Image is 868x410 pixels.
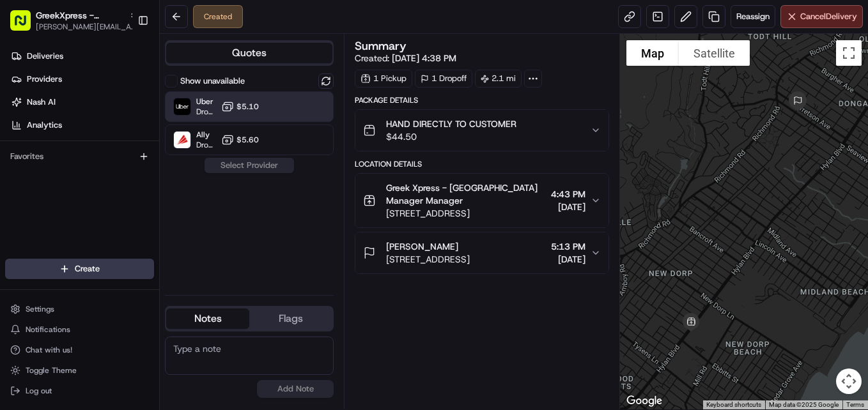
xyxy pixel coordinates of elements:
button: Create [5,259,154,279]
span: [PERSON_NAME] [386,240,458,253]
span: • [96,198,100,208]
span: Knowledge Base [26,251,98,264]
span: Deliveries [27,50,63,62]
span: Reassign [736,11,770,22]
a: Open this area in Google Maps (opens a new window) [623,393,665,409]
div: We're available if you need us! [43,135,162,145]
img: Nash [13,13,38,38]
img: 1736555255976-a54dd68f-1ca7-489b-9aae-adbdc363a1c4 [26,199,36,209]
span: Settings [26,304,54,314]
div: 💻 [108,252,118,262]
img: Regen Pajulas [13,186,33,206]
button: Flags [249,308,332,329]
div: Location Details [355,159,609,169]
div: Start new chat [43,122,210,135]
button: Reassign [731,5,775,28]
input: Clear [33,82,211,96]
span: Toggle Theme [26,365,77,376]
span: Dropoff ETA 24 minutes [196,107,216,117]
img: Google [623,393,665,409]
img: Ally [174,132,190,148]
span: Cancel Delivery [800,11,857,22]
span: Providers [27,73,62,85]
button: [PERSON_NAME][EMAIL_ADDRESS][DOMAIN_NAME] [36,22,138,32]
span: Pylon [127,282,155,292]
button: Notifications [5,321,154,338]
span: $5.10 [236,102,259,112]
span: [DATE] [551,201,585,213]
button: $5.60 [221,133,259,146]
button: Map camera controls [836,368,862,394]
div: 1 Dropoff [415,70,472,87]
button: Toggle Theme [5,361,154,379]
div: 2.1 mi [475,70,522,87]
span: $44.50 [386,130,516,143]
a: Terms (opens in new tab) [846,401,864,408]
button: Show satellite imagery [679,40,750,66]
span: 4:43 PM [551,188,585,201]
button: GreekXpress - [GEOGRAPHIC_DATA] [36,9,124,22]
span: Create [75,263,100,275]
button: Log out [5,382,154,400]
button: Notes [166,308,249,329]
a: 💻API Documentation [103,246,210,269]
div: Past conversations [13,166,86,176]
a: 📗Knowledge Base [8,246,103,269]
span: [STREET_ADDRESS] [386,207,546,220]
a: Nash AI [5,92,159,112]
span: Nash AI [27,96,56,108]
img: Uber [174,98,190,115]
button: Settings [5,300,154,318]
span: 5:13 PM [551,240,585,253]
button: GreekXpress - [GEOGRAPHIC_DATA][PERSON_NAME][EMAIL_ADDRESS][DOMAIN_NAME] [5,5,132,36]
span: $5.60 [236,135,259,145]
span: [STREET_ADDRESS] [386,253,470,266]
a: Analytics [5,115,159,135]
div: Favorites [5,146,154,167]
button: CancelDelivery [780,5,863,28]
a: Deliveries [5,46,159,66]
span: HAND DIRECTLY TO CUSTOMER [386,118,516,130]
span: [DATE] 4:38 PM [392,52,456,64]
a: Powered byPylon [90,282,155,292]
h3: Summary [355,40,407,52]
span: Map data ©2025 Google [769,401,839,408]
span: Notifications [26,324,70,335]
span: Greek Xpress - [GEOGRAPHIC_DATA] Manager Manager [386,181,546,207]
p: Welcome 👋 [13,51,233,72]
div: Package Details [355,95,609,105]
span: [DATE] [551,253,585,266]
span: Dropoff ETA 7 hours [196,140,216,150]
button: Quotes [166,43,332,63]
span: Uber [196,96,216,107]
button: Toggle fullscreen view [836,40,862,66]
button: Greek Xpress - [GEOGRAPHIC_DATA] Manager Manager[STREET_ADDRESS]4:43 PM[DATE] [355,174,608,227]
a: Providers [5,69,159,89]
span: API Documentation [121,251,205,264]
button: Chat with us! [5,341,154,359]
button: Start new chat [217,126,233,141]
button: HAND DIRECTLY TO CUSTOMER$44.50 [355,110,608,151]
label: Show unavailable [180,75,245,87]
button: See all [198,163,233,179]
button: [PERSON_NAME][STREET_ADDRESS]5:13 PM[DATE] [355,232,608,273]
span: Ally [196,130,216,140]
span: Regen Pajulas [40,198,93,208]
span: Analytics [27,119,62,131]
span: Log out [26,386,52,396]
span: Created: [355,52,456,65]
span: [DATE] [103,198,129,208]
div: 📗 [13,252,23,262]
button: Show street map [626,40,679,66]
div: 1 Pickup [355,70,412,87]
span: Chat with us! [26,345,72,355]
img: 1736555255976-a54dd68f-1ca7-489b-9aae-adbdc363a1c4 [13,122,36,145]
button: $5.10 [221,100,259,113]
button: Keyboard shortcuts [706,400,761,409]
